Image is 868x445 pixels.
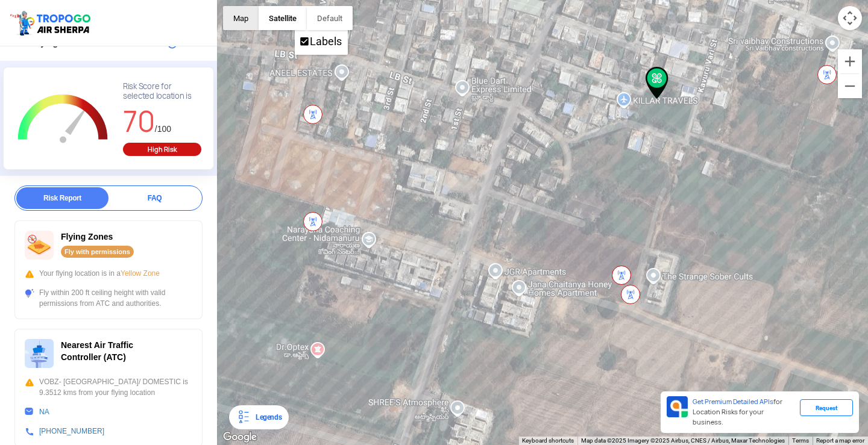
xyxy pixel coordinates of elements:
div: VOBZ- [GEOGRAPHIC_DATA]/ DOMESTIC is 9.3512 kms from your flying location [25,376,192,398]
button: Show satellite imagery [259,6,307,30]
span: Flying Zones [61,232,113,241]
button: Show street map [223,6,259,30]
button: Zoom in [838,49,862,73]
li: Labels [296,31,347,54]
span: Get Premium Detailed APIs [693,397,773,406]
g: Chart [13,82,113,157]
div: Fly with permissions [61,246,134,258]
div: Fly within 200 ft ceiling height with valid permissions from ATC and authorities. [25,287,192,309]
a: [PHONE_NUMBER] [39,427,104,435]
a: Open this area in Google Maps (opens a new window) [220,429,260,445]
span: 70 [123,102,155,140]
button: Keyboard shortcuts [522,437,574,445]
img: Google [220,429,260,445]
span: /100 [155,124,171,134]
span: Map data ©2025 Imagery ©2025 Airbus, CNES / Airbus, Maxar Technologies [581,437,785,444]
label: Labels [310,35,342,48]
img: ic_tgdronemaps.svg [9,9,95,37]
div: FAQ [108,187,201,209]
div: Risk Report [16,187,108,209]
div: Your flying location is in a [25,268,192,279]
button: Zoom out [838,74,862,98]
button: Map camera controls [838,6,862,30]
a: Terms [792,437,809,444]
span: Yellow Zone [121,269,160,278]
img: Premium APIs [667,396,688,417]
a: Report a map error [816,437,864,444]
img: ic_atc.svg [25,339,54,368]
a: NA [39,408,49,416]
span: Nearest Air Traffic Controller (ATC) [61,340,133,362]
div: for Location Risks for your business. [688,396,800,428]
ul: Show satellite imagery [295,30,348,55]
div: Risk Score for selected location is [123,82,201,101]
img: ic_nofly.svg [25,231,54,260]
div: Request [800,399,853,416]
div: Legends [251,410,281,425]
div: High Risk [123,143,201,156]
img: Legends [236,410,251,425]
